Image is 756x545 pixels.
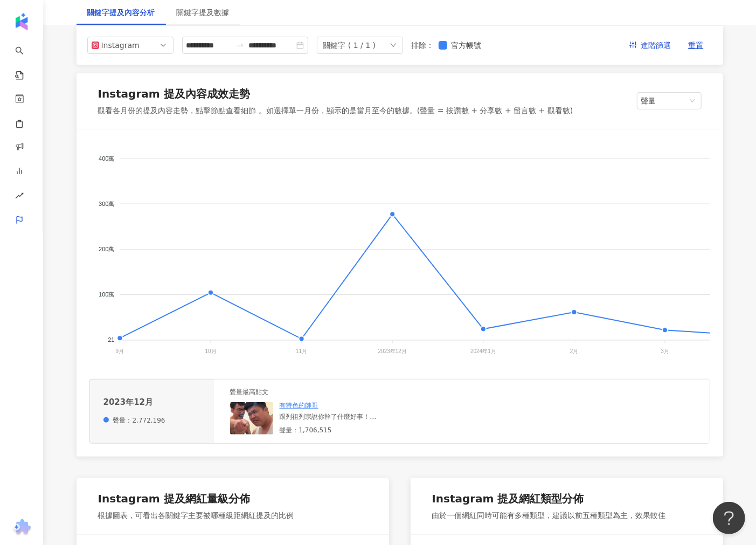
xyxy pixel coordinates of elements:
[378,348,406,354] tspan: 2023年12月
[13,13,30,30] img: logo icon
[15,39,37,81] a: search
[103,416,165,425] div: 聲量：2,772,196
[680,37,712,54] button: 重置
[99,155,114,162] tspan: 400萬
[205,348,216,354] tspan: 10月
[412,39,434,51] label: 排除 ：
[641,93,697,109] span: 聲量
[177,6,230,18] div: 關鍵字提及數據
[280,402,318,409] a: 有特色的帥哥
[570,348,578,354] tspan: 2月
[296,348,307,354] tspan: 11月
[108,337,114,343] tspan: 21
[103,397,154,408] div: 2023年12月
[447,39,486,51] span: 官方帳號
[236,41,245,50] span: swap-right
[99,246,114,252] tspan: 200萬
[280,412,441,422] div: 跟列祖列宗說你幹了什麼好事！ #蝦味先 #我們不是乖乖牌我們是蝦味先 #有特色的帥哥
[115,348,124,354] tspan: 9月
[323,37,376,53] div: 關鍵字 ( 1 / 1 )
[230,388,441,397] div: 聲量最高貼文
[689,37,704,54] span: 重置
[280,426,441,435] div: 聲量：1,706,515
[661,348,669,354] tspan: 3月
[390,42,397,49] span: down
[99,201,114,207] tspan: 300萬
[621,37,680,54] button: 進階篩選
[713,502,745,534] iframe: Help Scout Beacon - Open
[98,510,294,521] div: 根據圖表，可看出各關鍵字主要被哪種級距網紅提及的比例
[99,292,114,298] tspan: 100萬
[432,510,666,521] div: 由於一個網紅同時可能有多種類型，建議以前五種類型為主，效果較佳
[98,86,250,101] div: Instagram 提及內容成效走勢
[432,491,584,506] div: Instagram 提及網紅類型分佈
[641,37,671,54] span: 進階篩選
[98,491,250,506] div: Instagram 提及網紅量級分佈
[98,106,573,116] div: 觀看各月份的提及內容走勢，點擊節點查看細節 。如選擇單一月份，顯示的是當月至今的數據。(聲量 = 按讚數 + 分享數 + 留言數 + 觀看數)
[87,6,155,18] div: 關鍵字提及內容分析
[470,348,496,354] tspan: 2024年1月
[15,185,24,209] span: rise
[230,402,273,434] img: post-image
[101,37,136,53] div: Instagram
[11,519,32,536] img: chrome extension
[236,41,245,50] span: to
